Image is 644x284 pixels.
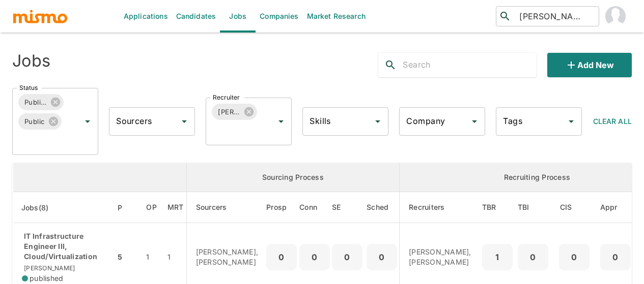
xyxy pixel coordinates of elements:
th: To Be Reviewed [480,192,515,223]
img: Maia Reyes [605,6,626,26]
p: 0 [371,250,393,264]
label: Status [19,83,38,92]
div: Public [18,113,62,130]
span: Public [18,116,51,128]
p: 0 [563,250,585,264]
span: [PERSON_NAME] [212,106,246,118]
p: 0 [303,250,326,264]
span: [PERSON_NAME] [22,264,75,272]
th: To Be Interviewed [515,192,551,223]
button: Add new [547,53,632,77]
th: Sourcing Process [186,163,400,192]
th: Sched [365,192,400,223]
button: Open [274,114,288,129]
span: published [30,273,63,283]
span: Jobs(8) [21,202,62,214]
p: 0 [336,250,358,264]
button: Open [80,114,95,129]
button: Open [177,114,191,129]
div: Published [18,94,64,110]
div: [PERSON_NAME] [212,104,257,120]
th: Connections [299,192,330,223]
th: Market Research Total [165,192,186,223]
p: IT Infrastructure Engineer III, Cloud/Virtualization [22,231,107,262]
input: Search [403,57,537,73]
label: Recruiter [213,93,240,102]
th: Priority [115,192,138,223]
button: Open [564,114,578,129]
button: Open [467,114,482,129]
th: Sent Emails [330,192,365,223]
p: [PERSON_NAME], [PERSON_NAME] [196,247,259,267]
h4: Jobs [12,51,50,71]
th: Client Interview Scheduled [551,192,598,223]
p: 0 [522,250,544,264]
input: Candidate search [515,9,595,23]
button: search [378,53,403,77]
th: Sourcers [186,192,266,223]
img: logo [12,9,68,24]
span: Published [18,97,53,108]
p: 1 [486,250,509,264]
p: 0 [604,250,627,264]
p: 0 [270,250,293,264]
th: Recruiters [400,192,480,223]
p: [PERSON_NAME], [PERSON_NAME] [409,247,471,267]
th: Open Positions [138,192,165,223]
span: P [118,202,135,214]
th: Prospects [266,192,299,223]
button: Open [371,114,385,129]
th: Approved [598,192,633,223]
span: Clear All [593,117,632,125]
